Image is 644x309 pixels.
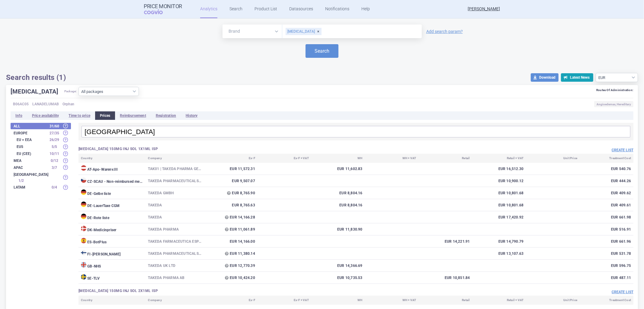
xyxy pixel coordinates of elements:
th: WH + VAT [365,296,419,305]
th: Country [78,154,146,163]
div: Routes Of Administration: [596,88,633,92]
img: Germany [81,189,86,195]
button: Latest News [561,73,593,82]
th: WH [311,154,365,163]
span: Orphan [62,101,74,107]
td: ES - BotPlus [78,235,146,248]
td: EUR 14,221.91 [418,235,472,248]
img: Spain [81,238,86,243]
div: 10 / 11 [47,151,62,157]
img: United Kingdom [81,262,86,268]
span: B06AC05 [13,101,29,107]
div: 3 / 7 [47,165,62,171]
strong: Price Monitor [144,3,182,9]
td: DK - Medicinpriser [78,223,146,235]
div: 5 / 5 [47,144,62,150]
td: EUR 596.75 [580,260,633,272]
li: Info [11,111,27,120]
a: Add search param? [426,29,463,34]
td: EUR 8,765.63 [204,199,258,211]
th: Company [146,154,204,163]
button: Download [531,73,559,82]
div: APAC 3/7 [11,164,71,171]
span: Package: [64,87,77,96]
td: EUR 11,380.14 [204,248,258,260]
div: All31/60 [11,123,71,129]
td: EUR 8,804.16 [311,187,365,199]
td: FI - [PERSON_NAME] [78,248,146,260]
strong: LATAM [14,186,47,189]
div: 0 / 12 [47,158,62,164]
td: EUR 10,851.84 [418,272,472,284]
strong: MEA [14,159,47,163]
div: 1 / 2 [14,178,29,184]
a: Price MonitorCOGVIO [144,3,182,15]
td: GB - NHS [78,260,146,272]
td: Takeda Pharma AB [146,272,204,284]
td: EUR 10,424.20 [204,272,258,284]
span: COGVIO [144,9,171,14]
td: EUR 487.11 [580,272,633,284]
td: EUR 516.91 [580,223,633,235]
img: Czech Republic [81,177,86,183]
th: Country [78,296,146,305]
div: 27 / 35 [47,130,62,136]
th: Treatment Cost [580,154,633,163]
td: EUR 10,801.68 [472,199,526,211]
td: EUR 17,420.92 [472,211,526,223]
td: EUR 14,166.28 [204,211,258,223]
td: EUR 540.76 [580,163,633,175]
div: 31 / 60 [47,123,62,129]
td: AT - Apo-Warenv.III [78,163,146,175]
td: DE - Rote liste [78,211,146,223]
th: Unit Price [526,154,580,163]
td: EUR 10,801.68 [472,187,526,199]
div: 26 / 29 [47,137,62,143]
div: EU (CEE) 10/11 [11,150,71,157]
li: History [181,111,202,120]
div: [MEDICAL_DATA] [286,28,322,35]
th: Retail + VAT [472,296,526,305]
h3: [MEDICAL_DATA] 150MG INJ SOL 2X1ML ISP [78,288,356,294]
th: Ex-F [204,296,258,305]
button: Search [306,44,338,58]
td: EUR 11,602.83 [311,163,365,175]
td: EUR 8,765.90 [204,187,258,199]
li: Price availability [27,111,64,120]
td: SE - TLV [78,272,146,284]
td: EUR 409.62 [580,187,633,199]
th: Retail [418,154,472,163]
div: 0 / 4 [47,184,62,190]
th: Retail + VAT [472,154,526,163]
td: EUR 11,061.89 [204,223,258,235]
td: TAKEDA FARMACEUTICA ESPAÑA S.A. [146,235,204,248]
img: Germany [81,214,86,219]
div: Europe 27/35 [11,130,71,136]
td: TAK01 | TAKEDA PHARMA GES.M.B.H. [146,163,204,175]
td: TAKEDA PHARMACEUTICALS INTERNATIONAL [146,248,204,260]
button: Create list [612,148,633,153]
li: Reimbursement [115,111,151,120]
th: Treatment Cost [580,296,633,305]
td: EUR 444.26 [580,175,633,187]
strong: All [14,124,47,128]
strong: EU + EEA [17,138,47,142]
td: Takeda [146,211,204,223]
div: [GEOGRAPHIC_DATA] 1/2 [11,171,71,184]
td: EUR 10,735.53 [311,272,365,284]
td: EUR 409.61 [580,199,633,211]
h3: [MEDICAL_DATA] 150MG INJ SOL 1X1ML ISP [78,146,356,152]
td: EUR 9,507.07 [204,175,258,187]
td: EUR 16,512.30 [472,163,526,175]
strong: EU (CEE) [17,152,47,156]
strong: EU5 [17,145,47,149]
div: LATAM 0/4 [11,184,71,191]
th: WH + VAT [365,154,419,163]
th: Ex-F [204,154,258,163]
td: EUR 14,790.79 [472,235,526,248]
td: DE - Gelbe liste [78,187,146,199]
img: Austria [81,165,86,171]
td: Takeda UK Ltd [146,260,204,272]
td: Takeda Pharma [146,223,204,235]
th: Unit Price [526,296,580,305]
